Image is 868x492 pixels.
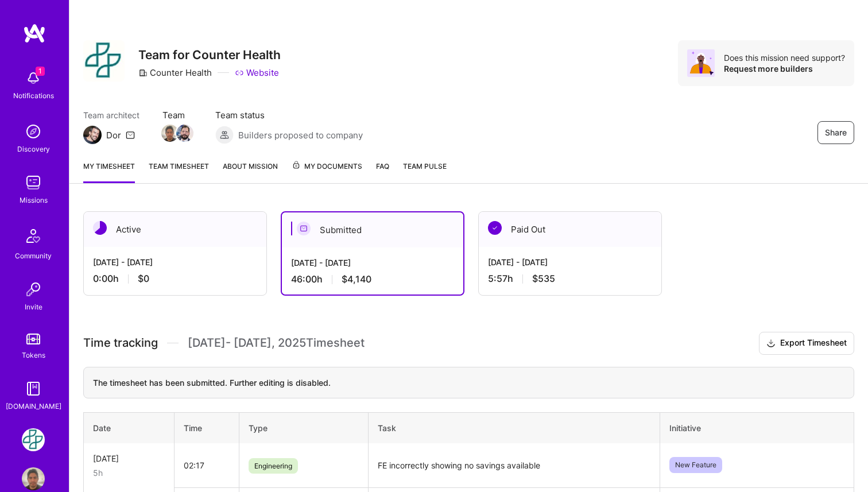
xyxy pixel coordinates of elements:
div: [DATE] - [DATE] [291,257,454,269]
img: Submitted [297,222,311,235]
img: Avatar [687,49,715,77]
span: New Feature [669,457,722,473]
img: Community [20,222,47,250]
a: User Avatar [19,467,48,490]
h3: Team for Counter Health [138,48,281,62]
img: Active [93,221,107,235]
th: Date [84,412,175,443]
div: Paid Out [479,212,661,247]
span: Share [825,127,847,138]
span: My Documents [292,160,362,173]
div: 5:57 h [488,273,652,285]
span: $535 [532,273,555,285]
img: User Avatar [22,467,45,490]
div: Invite [25,301,42,313]
span: Engineering [249,458,298,474]
div: Does this mission need support? [724,52,845,63]
img: Counter Health: Team for Counter Health [22,428,45,451]
a: My timesheet [83,160,135,183]
div: Discovery [17,143,50,155]
button: Share [817,121,854,144]
div: 5h [93,467,165,479]
div: [DATE] - [DATE] [488,256,652,268]
div: Dor [106,129,121,141]
button: Export Timesheet [759,332,854,355]
a: Team timesheet [149,160,209,183]
td: FE incorrectly showing no savings available [369,443,660,488]
td: 02:17 [174,443,239,488]
div: 46:00 h [291,273,454,285]
a: Team Member Avatar [162,123,177,143]
img: Invite [22,278,45,301]
span: Team architect [83,109,139,121]
a: FAQ [376,160,389,183]
div: Tokens [22,349,45,361]
th: Task [369,412,660,443]
span: [DATE] - [DATE] , 2025 Timesheet [188,336,365,350]
a: My Documents [292,160,362,183]
th: Time [174,412,239,443]
img: logo [23,23,46,44]
a: Website [235,67,279,79]
img: Company Logo [83,40,125,82]
img: discovery [22,120,45,143]
div: Counter Health [138,67,212,79]
div: Community [15,250,52,262]
div: The timesheet has been submitted. Further editing is disabled. [83,367,854,398]
span: Team Pulse [403,162,447,171]
div: [DATE] - [DATE] [93,256,257,268]
span: Time tracking [83,336,158,350]
div: Active [84,212,266,247]
img: bell [22,67,45,90]
a: Team Pulse [403,160,447,183]
th: Initiative [660,412,854,443]
img: Team Member Avatar [161,125,179,142]
span: $4,140 [342,273,371,285]
span: Team [162,109,192,121]
img: tokens [26,334,40,344]
img: Builders proposed to company [215,126,234,144]
div: Request more builders [724,63,845,74]
i: icon CompanyGray [138,68,148,78]
th: Type [239,412,369,443]
div: [DATE] [93,452,165,464]
span: $0 [138,273,149,285]
a: Team Member Avatar [177,123,192,143]
div: [DOMAIN_NAME] [6,400,61,412]
img: teamwork [22,171,45,194]
span: Builders proposed to company [238,129,363,141]
span: 1 [36,67,45,76]
div: Submitted [282,212,463,247]
span: Team status [215,109,363,121]
i: icon Download [766,338,776,350]
img: Team Architect [83,126,102,144]
div: Missions [20,194,48,206]
div: 0:00 h [93,273,257,285]
a: About Mission [223,160,278,183]
img: Paid Out [488,221,502,235]
img: guide book [22,377,45,400]
img: Team Member Avatar [176,125,193,142]
div: Notifications [13,90,54,102]
i: icon Mail [126,130,135,140]
a: Counter Health: Team for Counter Health [19,428,48,451]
